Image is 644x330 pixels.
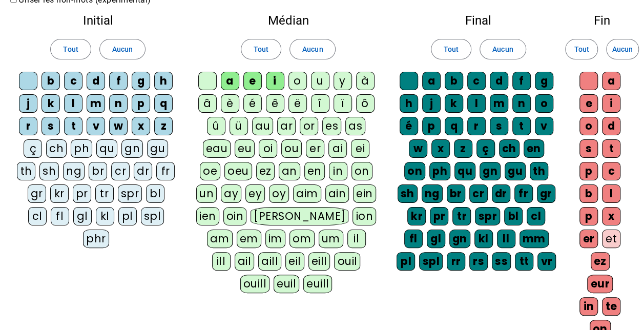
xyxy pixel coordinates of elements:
div: v [535,117,553,135]
div: d [602,117,620,135]
button: Tout [431,39,471,59]
div: ay [221,184,241,203]
div: f [109,72,128,90]
div: gr [537,184,555,203]
div: v [87,117,105,135]
button: Aucun [289,39,336,59]
div: em [237,230,261,248]
div: i [602,94,620,113]
div: kr [50,184,69,203]
div: m [490,94,508,113]
div: q [154,94,173,113]
div: gu [505,162,526,180]
div: o [535,94,553,113]
h2: Médian [196,14,380,27]
div: on [351,162,372,180]
span: Aucun [302,43,323,55]
div: e [579,94,598,113]
div: h [400,94,418,113]
div: pl [397,252,415,271]
div: euill [303,275,332,293]
div: ien [196,207,219,225]
div: ail [235,252,255,271]
div: or [300,117,318,135]
div: um [319,230,343,248]
div: ain [325,184,349,203]
div: et [602,230,620,248]
div: au [252,117,273,135]
div: w [409,139,427,158]
div: ei [351,139,369,158]
div: om [289,230,315,248]
div: i [266,72,284,90]
div: a [422,72,441,90]
div: h [154,72,173,90]
div: es [322,117,341,135]
div: x [602,207,620,225]
span: Aucun [612,43,633,55]
div: br [89,162,107,180]
div: th [17,162,35,180]
div: ch [46,139,67,158]
div: u [311,72,329,90]
div: sh [39,162,59,180]
div: g [132,72,150,90]
span: Tout [574,43,589,55]
div: in [579,297,598,316]
div: x [431,139,450,158]
div: k [41,94,60,113]
button: Tout [565,39,598,59]
span: Tout [63,43,78,55]
div: ouil [334,252,360,271]
div: in [329,162,347,180]
div: gl [73,207,92,225]
div: f [512,72,531,90]
div: t [64,117,82,135]
div: ez [591,252,610,271]
div: cr [111,162,130,180]
div: th [530,162,548,180]
div: t [512,117,531,135]
div: im [265,230,285,248]
div: j [422,94,441,113]
div: ez [256,162,275,180]
div: m [87,94,105,113]
div: x [132,117,150,135]
button: Aucun [99,39,146,59]
div: oy [269,184,289,203]
div: gn [121,139,143,158]
div: qu [96,139,117,158]
div: c [602,162,620,180]
div: n [109,94,128,113]
div: fl [404,230,423,248]
div: an [279,162,300,180]
div: gn [449,230,470,248]
div: c [64,72,82,90]
div: ë [288,94,307,113]
div: gl [427,230,445,248]
div: ç [24,139,42,158]
div: e [243,72,262,90]
div: bl [504,207,523,225]
div: ï [334,94,352,113]
div: pl [118,207,137,225]
div: r [19,117,37,135]
div: p [579,207,598,225]
div: on [404,162,425,180]
div: tt [515,252,533,271]
button: Aucun [480,39,526,59]
div: ng [422,184,443,203]
div: mm [520,230,549,248]
div: gn [480,162,501,180]
div: ey [245,184,265,203]
div: euil [274,275,299,293]
span: Aucun [492,43,513,55]
div: qu [454,162,475,180]
div: ein [353,184,376,203]
div: b [445,72,463,90]
div: b [579,184,598,203]
div: ouill [240,275,269,293]
div: t [602,139,620,158]
div: ü [230,117,248,135]
div: oeu [224,162,252,180]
